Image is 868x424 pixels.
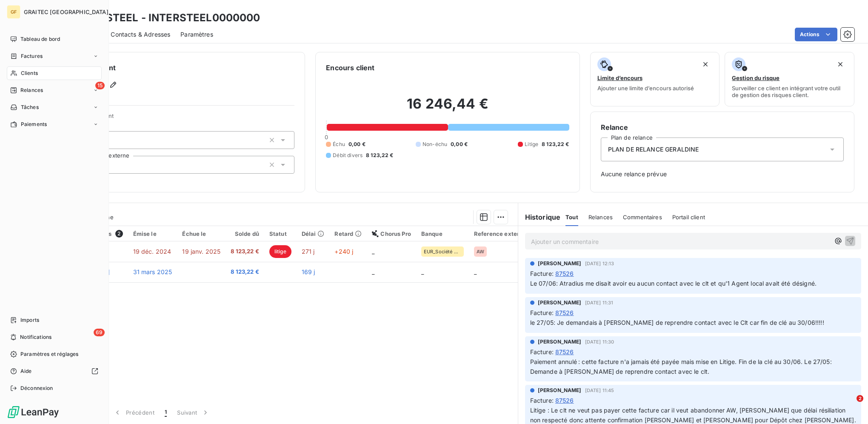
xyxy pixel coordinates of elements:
span: Tâches [21,103,39,111]
span: [DATE] 11:45 [585,388,614,393]
span: Clients [21,69,38,77]
span: Paiements [21,120,47,128]
span: Paramètres et réglages [20,350,78,358]
span: 271 j [302,248,315,255]
span: Litige : Le clt ne veut pas payer cette facture car il veut abandonner AW, [PERSON_NAME] que déla... [530,407,856,424]
span: GRAITEC [GEOGRAPHIC_DATA] [24,9,108,15]
span: Relances [20,86,43,94]
span: 0 [325,134,328,140]
button: Limite d’encoursAjouter une limite d’encours autorisé [590,52,720,106]
h6: Relance [601,122,844,132]
span: Le 07/06: Atradius me disait avoir eu aucun contact avec le clt et qu'1 Agent local avait été dés... [530,280,817,287]
span: 87526 [555,347,574,356]
span: Facture : [530,347,554,356]
span: Imports [20,316,39,324]
button: Gestion du risqueSurveiller ce client en intégrant votre outil de gestion des risques client. [725,52,854,106]
span: _ [372,248,374,255]
span: [PERSON_NAME] [538,338,582,346]
span: [DATE] 11:31 [585,300,614,305]
span: 15 [95,82,105,89]
span: 19 déc. 2024 [133,248,171,255]
div: Délai [302,230,325,237]
a: Aide [7,364,102,378]
span: Déconnexion [20,384,53,392]
button: Suivant [172,404,215,421]
div: Chorus Pro [372,230,411,237]
span: AW [477,249,484,254]
span: le 27/05: Je demandais à [PERSON_NAME] de reprendre contact avec le Clt car fin de clé au 30/06!!!!! [530,319,824,326]
span: 2 [115,230,123,238]
span: Facture : [530,308,554,317]
span: _ [474,268,477,275]
span: 19 janv. 2025 [182,248,220,255]
span: Propriétés Client [69,112,294,124]
h6: Encours client [326,63,374,73]
span: 87526 [555,308,574,317]
span: 8 123,22 € [542,140,569,148]
span: Limite d’encours [597,74,642,81]
span: _ [372,268,374,275]
iframe: Intercom live chat [839,395,859,415]
span: 69 [94,329,105,336]
span: Paiement annulé : cette facture n'a jamais été payée mais mise en Litige. Fin de la clé au 30/06.... [530,358,834,375]
img: Logo LeanPay [7,405,60,419]
span: [PERSON_NAME] [538,387,582,394]
div: Échue le [182,230,220,237]
span: Surveiller ce client en intégrant votre outil de gestion des risques client. [732,85,847,98]
div: Solde dû [231,230,259,237]
span: 8 123,22 € [366,152,394,159]
h6: Informations client [51,63,294,73]
span: 1 [165,408,167,417]
span: 169 j [302,268,315,275]
h6: Historique [518,212,561,222]
span: Facture : [530,269,554,278]
span: Aide [20,367,32,375]
span: Factures [21,52,43,60]
div: Banque [421,230,464,237]
div: Reference externe [474,230,526,237]
span: Non-échu [423,140,447,148]
span: Échu [333,140,345,148]
div: Retard [334,230,362,237]
button: Précédent [108,404,160,421]
span: Litige [525,140,538,148]
span: EUR_Société Générale [424,249,461,254]
button: 1 [160,404,172,421]
span: 0,00 € [451,140,468,148]
div: GF [7,5,20,19]
span: Gestion du risque [732,74,779,81]
span: Relances [588,214,613,221]
span: [PERSON_NAME] [538,260,582,267]
h2: 16 246,44 € [326,95,569,121]
div: Statut [269,230,291,237]
span: Débit divers [333,152,363,159]
span: [DATE] 11:30 [585,339,614,344]
span: Paramètres [180,30,213,39]
span: Notifications [20,333,51,341]
span: 0,00 € [348,140,365,148]
span: Tout [565,214,578,221]
button: Actions [795,28,837,41]
span: 8 123,22 € [231,247,259,256]
span: Commentaires [623,214,662,221]
span: PLAN DE RELANCE GERALDINE [608,145,699,154]
span: _ [421,268,424,275]
span: Facture : [530,396,554,405]
span: 87526 [555,269,574,278]
span: Ajouter une limite d’encours autorisé [597,85,694,92]
span: 87526 [555,396,574,405]
div: Émise le [133,230,172,237]
span: 31 mars 2025 [133,268,172,275]
h3: INTERSTEEL - INTERSTEEL0000000 [75,10,260,26]
span: Tableau de bord [20,35,60,43]
span: litige [269,245,291,258]
span: Contacts & Adresses [111,30,170,39]
span: [PERSON_NAME] [538,299,582,307]
span: 2 [857,395,863,402]
span: [DATE] 12:13 [585,261,614,266]
span: Aucune relance prévue [601,170,844,178]
span: 8 123,22 € [231,268,259,276]
span: Portail client [672,214,705,221]
span: +240 j [334,248,353,255]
